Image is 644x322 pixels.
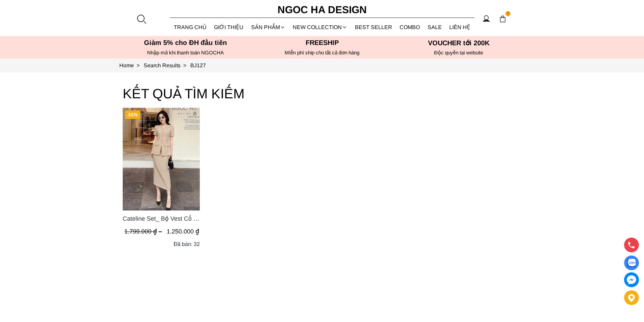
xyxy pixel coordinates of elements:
[392,39,525,47] h5: VOUCHER tới 200K
[190,63,206,68] a: Link to BJ127
[173,240,200,248] div: Đã bán: 32
[167,228,199,235] span: 1.250.000 ₫
[123,83,522,104] h3: KẾT QUẢ TÌM KIẾM
[351,18,396,36] a: BEST SELLER
[123,108,200,210] a: Product image - Cateline Set_ Bộ Vest Cổ V Đính Cúc Nhí Chân Váy Bút Chì BJ127
[446,18,474,36] a: LIÊN HỆ
[256,50,388,56] h6: MIễn phí ship cho tất cả đơn hàng
[247,18,289,36] div: SẢN PHẨM
[123,108,200,210] img: Cateline Set_ Bộ Vest Cổ V Đính Cúc Nhí Chân Váy Bút Chì BJ127
[144,39,227,46] font: Giảm 5% cho ĐH đầu tiên
[306,39,339,46] font: Freeship
[624,272,639,287] a: messenger
[123,214,200,223] span: Cateline Set_ Bộ Vest Cổ V Đính Cúc Nhí Chân Váy Bút Chì BJ127
[181,63,189,68] span: >
[624,255,639,270] a: Display image
[627,259,636,267] img: Display image
[289,18,351,36] a: NEW COLLECTION
[144,63,190,68] a: Link to Search Results
[170,18,211,36] a: TRANG CHỦ
[424,18,446,36] a: SALE
[392,50,525,56] h6: Độc quyền tại website
[123,214,200,223] a: Link to Cateline Set_ Bộ Vest Cổ V Đính Cúc Nhí Chân Váy Bút Chì BJ127
[505,11,511,17] span: 1
[119,63,144,68] a: Link to Home
[147,50,224,55] font: Nhập mã khi thanh toán NGOCHA
[271,2,373,18] a: Ngoc Ha Design
[134,63,142,68] span: >
[396,18,424,36] a: Combo
[124,228,164,235] span: 1.799.000 ₫
[499,15,506,23] img: img-CART-ICON-ksit0nf1
[210,18,247,36] a: GIỚI THIỆU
